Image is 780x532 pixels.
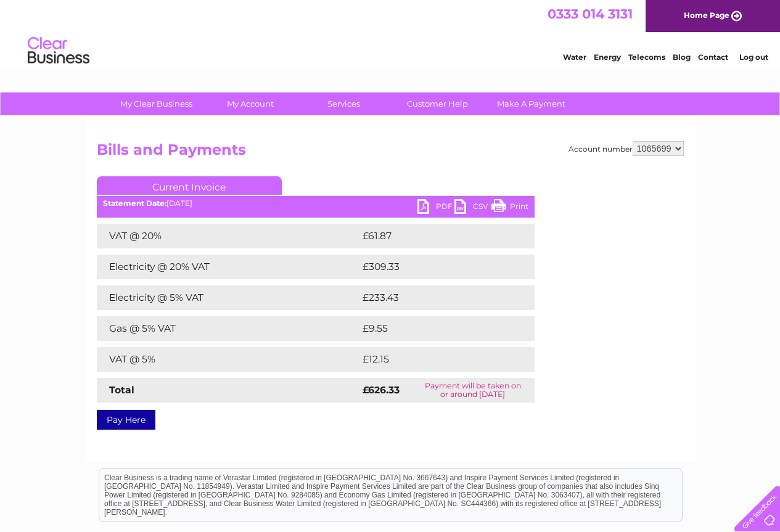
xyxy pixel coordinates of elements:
td: £12.15 [359,347,507,372]
td: £9.55 [359,316,506,341]
a: Blog [673,52,691,62]
div: Account number [569,141,684,156]
a: My Account [199,92,301,115]
a: PDF [417,199,454,217]
a: Telecoms [628,52,665,62]
div: Clear Business is a trading name of Verastar Limited (registered in [GEOGRAPHIC_DATA] No. 3667643... [99,7,682,60]
a: Water [563,52,586,62]
b: Statement Date: [103,198,166,208]
td: £309.33 [359,255,513,279]
a: Current Invoice [97,176,282,195]
td: VAT @ 20% [97,224,359,248]
td: Electricity @ 5% VAT [97,285,359,310]
td: Gas @ 5% VAT [97,316,359,341]
a: My Clear Business [105,92,207,115]
td: VAT @ 5% [97,347,359,372]
a: Services [293,92,395,115]
img: logo.png [27,32,90,70]
a: Customer Help [387,92,488,115]
td: £61.87 [359,224,509,248]
div: [DATE] [97,199,535,208]
td: Electricity @ 20% VAT [97,255,359,279]
a: Print [491,199,528,217]
a: Log out [739,52,768,62]
strong: Total [109,384,134,396]
a: 0333 014 3131 [548,6,633,22]
a: Make A Payment [480,92,582,115]
td: £233.43 [359,285,512,310]
a: Pay Here [97,410,155,430]
td: Payment will be taken on or around [DATE] [411,378,535,403]
a: Energy [594,52,621,62]
strong: £626.33 [363,384,400,396]
a: CSV [454,199,491,217]
h2: Bills and Payments [97,141,684,165]
a: Contact [698,52,728,62]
